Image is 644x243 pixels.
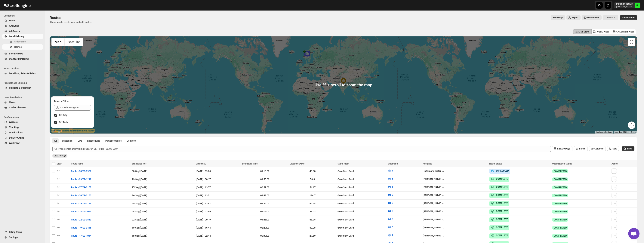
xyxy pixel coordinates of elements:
div: [DATE] | 13:57 [196,186,240,189]
span: Filters [579,147,585,150]
b: COMPLETE [496,202,508,205]
button: [PERSON_NAME] [423,194,445,198]
span: Tutorial [605,16,613,19]
button: Tracking [2,125,43,130]
div: 63.95 [290,218,335,222]
button: Hide Drivers [582,15,602,20]
button: Route - 26/09-0150 [69,192,94,198]
button: [PERSON_NAME] [423,234,445,238]
span: 22-Sep | [DATE] [132,218,147,221]
span: 18-Sep | [DATE] [132,234,147,237]
span: Route - 30/09-0907 [71,169,91,173]
span: Standard Shipping [9,57,29,60]
div: [DATE] | 22:59 [196,210,240,214]
div: [DATE] | 16:45 [196,226,240,230]
span: Optimization Status [552,162,572,165]
div: Øvre Sem Gård [337,226,385,230]
span: Starts From [337,162,349,165]
button: [PERSON_NAME] [423,218,445,222]
button: WorkFlow [2,140,43,146]
span: Settings [9,236,18,239]
button: [PERSON_NAME] [423,186,445,189]
button: Route - 29/09-1212 [69,176,94,182]
span: 6 [392,226,393,229]
span: Hide Map [553,16,563,19]
button: SCHEDULED [491,169,509,173]
div: Open chat [628,228,639,239]
button: Last 30 Days [552,146,572,151]
span: 26-Sep | [DATE] [132,194,147,197]
span: Tracking [9,126,19,129]
span: COMPLETED [554,226,567,229]
div: Øvre Sem Gård [337,169,385,173]
span: Users [9,101,16,104]
span: COMPLETED [554,202,567,205]
button: COMPLETE [491,209,508,213]
span: 3 [392,201,393,204]
button: 3 [385,168,395,174]
h2: Drivers Filters [54,99,91,103]
b: COMPLETE [496,218,508,221]
button: Sort [607,146,619,151]
button: 5 [385,176,395,182]
button: Routes [2,44,43,50]
span: Created At [196,162,206,165]
span: 30-Sep | [DATE] [132,170,147,173]
div: [DATE] | 09:08 [196,169,240,173]
button: All Orders [2,29,43,34]
p: [PERSON_NAME] [616,3,633,6]
button: [PERSON_NAME] [423,210,445,214]
button: Route - 24/09-1059 [69,209,94,215]
span: Route - 24/09-1059 [71,210,91,214]
span: Live [78,139,82,142]
span: COMPLETED [554,186,567,189]
span: Route Status [489,162,502,165]
a: Open this area in Google Maps (opens a new window) [51,129,63,134]
span: Export [572,16,578,19]
span: Route - 26/09-0150 [71,194,91,197]
button: Filters [574,146,588,151]
span: Route - 29/09-1212 [71,177,91,181]
div: 01:17:00 [242,210,288,214]
button: Settings [2,235,43,240]
div: 00:39:00 [242,234,288,238]
span: Products and Shipping [4,82,43,85]
span: WEEK VIEW [597,30,609,33]
span: 29-Sep | [DATE] [132,178,147,181]
div: Øvre Sem Gård [337,194,385,197]
div: 46.68 [290,169,335,173]
span: 3 [392,218,393,220]
span: Off Duty [59,121,68,124]
span: Route - 19/09-0445 [71,226,91,230]
span: Notifications [9,131,23,134]
span: Cash Collection [9,106,26,109]
span: Route - 17/09-1044 [71,234,91,238]
span: Partial complete [105,139,122,142]
button: Map action label [551,15,565,20]
span: All Orders [9,30,20,32]
span: 3 [392,169,393,172]
button: 1 [385,184,395,190]
span: Scheduled For [132,162,146,165]
span: 1 [392,185,393,188]
span: Store PickUp [9,52,23,55]
div: [DATE] | 22:44 [196,234,240,238]
b: COMPLETE [496,234,508,237]
span: Route Name [71,162,83,165]
span: Columns [594,147,603,150]
span: Map data ©2025 [615,131,629,133]
div: Øvre Sem Gård [337,186,385,189]
button: Tutorial [603,15,618,20]
span: 25-Sep | [DATE] [132,202,147,205]
div: Holtsmark Sjåfør [423,170,445,173]
b: COMPLETE [496,178,508,180]
div: 00:59:00 [242,186,288,189]
button: Billing Plans [2,229,43,235]
div: 64.78 [290,202,335,205]
button: Analytics [2,23,43,29]
span: Action [612,162,618,165]
span: Estimated Time [242,162,257,165]
b: COMPLETE [496,226,508,229]
span: View [57,162,62,165]
span: Widgets [9,121,18,123]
